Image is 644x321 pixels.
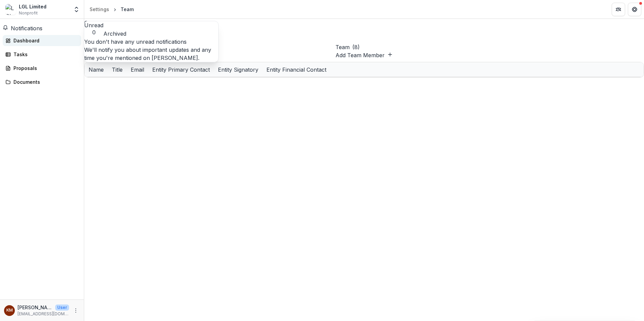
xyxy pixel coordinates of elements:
[84,21,103,36] button: Unread
[262,66,330,74] div: Entity Financial Contact
[84,19,644,27] a: General
[127,62,148,77] div: Email
[72,307,80,315] button: More
[5,4,16,15] img: LGL Limited
[214,62,262,77] div: Entity Signatory
[19,3,46,10] div: LGL Limited
[3,24,42,32] button: Notifications
[214,66,262,74] div: Entity Signatory
[19,10,38,16] span: Nonprofit
[3,76,81,87] a: Documents
[352,43,360,51] p: ( 8 )
[262,62,330,77] div: Entity Financial Contact
[108,62,127,77] div: Title
[628,3,641,16] button: Get Help
[3,63,81,74] a: Proposals
[85,66,108,74] div: Name
[85,62,108,77] div: Name
[612,3,625,16] button: Partners
[108,66,127,74] div: Title
[148,66,214,74] div: Entity Primary Contact
[84,35,644,43] a: Authentication
[84,46,218,62] p: We'll notify you about important updates and any time you're mentioned on [PERSON_NAME].
[13,37,76,44] div: Dashboard
[3,35,81,46] a: Dashboard
[6,308,13,313] div: Kaitlyn Manishin
[87,4,136,14] nav: breadcrumb
[13,78,76,85] div: Documents
[148,62,214,77] div: Entity Primary Contact
[18,304,53,311] p: [PERSON_NAME]
[3,49,81,60] a: Tasks
[84,29,103,36] span: 0
[13,65,76,72] div: Proposals
[87,4,112,14] a: Settings
[335,51,393,59] button: Add Team Member
[127,66,148,74] div: Email
[84,38,218,46] p: You don't have any unread notifications
[103,30,126,38] button: Archived
[84,27,644,35] a: Team
[11,25,42,32] span: Notifications
[121,6,134,13] div: Team
[335,43,350,51] h2: Team
[13,51,76,58] div: Tasks
[72,3,81,16] button: Open entity switcher
[55,305,69,311] p: User
[90,6,109,13] div: Settings
[18,311,69,317] p: [EMAIL_ADDRESS][DOMAIN_NAME]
